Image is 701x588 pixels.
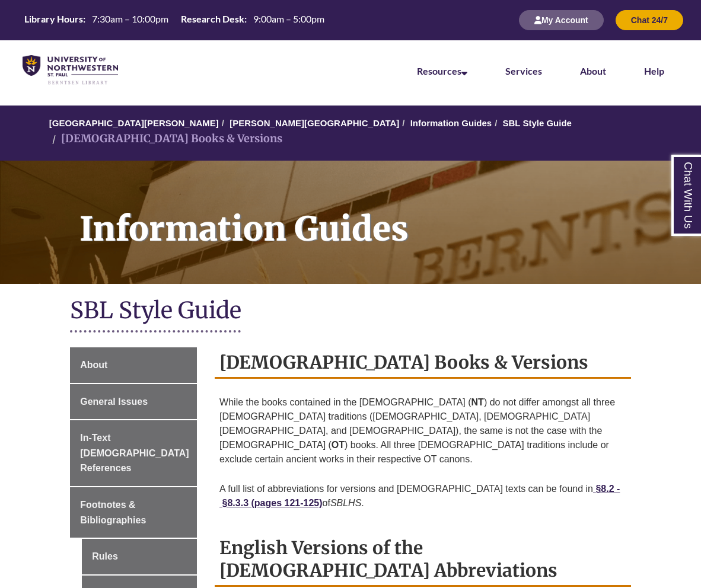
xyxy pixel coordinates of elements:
[505,65,542,76] a: Services
[410,118,492,128] a: Information Guides
[330,498,361,508] em: SBLHS
[176,12,248,25] th: Research Desk:
[92,13,168,24] span: 7:30am – 10:00pm
[70,420,197,486] a: In-Text [DEMOGRAPHIC_DATA] References
[70,487,197,538] a: Footnotes & Bibliographies
[80,433,189,473] span: In-Text [DEMOGRAPHIC_DATA] References
[70,296,631,327] h1: SBL Style Guide
[20,12,329,28] a: Hours Today
[519,10,604,30] button: My Account
[215,347,631,379] h2: [DEMOGRAPHIC_DATA] Books & Versions
[219,477,626,515] p: A full list of abbreviations for versions and [DEMOGRAPHIC_DATA] texts can be found in of .
[80,500,146,525] span: Footnotes & Bibliographies
[20,12,87,25] th: Library Hours:
[616,15,683,25] a: Chat 24/7
[219,391,626,471] p: While the books contained in the [DEMOGRAPHIC_DATA] ( ) do not differ amongst all three [DEMOGRAP...
[519,15,604,25] a: My Account
[332,440,345,450] strong: OT
[503,118,572,128] a: SBL Style Guide
[580,65,606,76] a: About
[49,118,219,128] a: [GEOGRAPHIC_DATA][PERSON_NAME]
[70,384,197,420] a: General Issues
[80,397,148,407] span: General Issues
[417,65,467,76] a: Resources
[230,118,399,128] a: [PERSON_NAME][GEOGRAPHIC_DATA]
[253,13,324,24] span: 9:00am – 5:00pm
[23,55,118,85] img: UNWSP Library Logo
[616,10,683,30] button: Chat 24/7
[471,397,484,407] strong: NT
[215,533,631,587] h2: English Versions of the [DEMOGRAPHIC_DATA] Abbreviations
[66,161,701,269] h1: Information Guides
[80,360,107,370] span: About
[70,347,197,383] a: About
[82,539,197,574] a: Rules
[644,65,664,76] a: Help
[20,12,329,27] table: Hours Today
[49,130,282,148] li: [DEMOGRAPHIC_DATA] Books & Versions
